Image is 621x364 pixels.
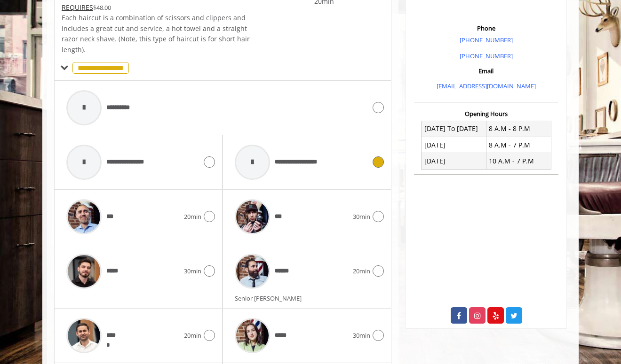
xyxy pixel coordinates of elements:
a: [PHONE_NUMBER] [460,52,513,60]
td: 10 A.M - 7 P.M [486,153,551,169]
span: 30min [353,212,370,222]
td: 8 A.M - 7 P.M [486,137,551,153]
h3: Opening Hours [414,110,558,117]
span: 20min [184,331,201,341]
td: [DATE] [422,137,486,153]
h3: Email [416,68,556,74]
span: 20min [184,212,201,222]
td: 8 A.M - 8 P.M [486,121,551,137]
span: This service needs some Advance to be paid before we block your appointment [62,3,93,12]
div: $48.00 [62,2,251,13]
span: 20min [353,266,370,276]
a: [EMAIL_ADDRESS][DOMAIN_NAME] [437,82,536,90]
span: Senior [PERSON_NAME] [235,294,306,302]
td: [DATE] [422,153,486,169]
span: 30min [184,266,201,276]
span: Each haircut is a combination of scissors and clippers and includes a great cut and service, a ho... [62,13,250,54]
td: [DATE] To [DATE] [422,121,486,137]
a: [PHONE_NUMBER] [460,36,513,44]
span: 30min [353,331,370,341]
h3: Phone [416,25,556,31]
